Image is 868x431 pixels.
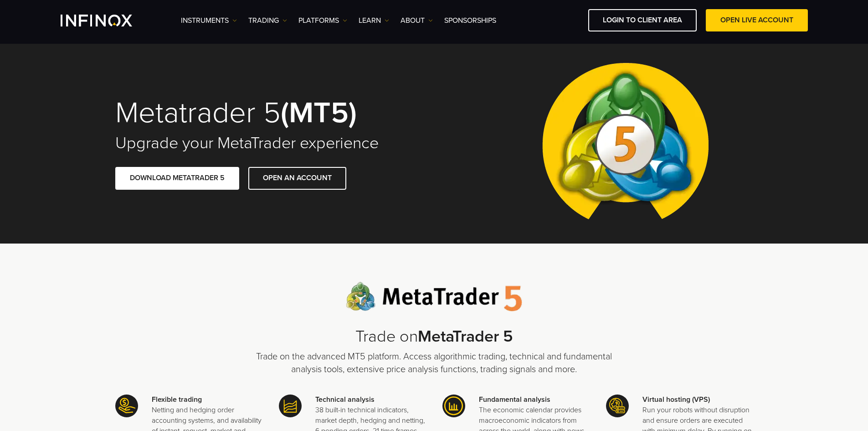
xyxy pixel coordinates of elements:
[115,133,421,153] h2: Upgrade your MetaTrader experience
[588,9,697,31] a: LOGIN TO CLIENT AREA
[444,15,496,26] a: SPONSORSHIPS
[115,167,239,189] a: DOWNLOAD METATRADER 5
[418,327,513,346] strong: MetaTrader 5
[401,15,433,26] a: ABOUT
[248,167,346,189] a: OPEN AN ACCOUNT
[606,395,629,417] img: Meta Trader 5 icon
[315,395,375,404] strong: Technical analysis
[281,95,357,131] strong: (MT5)
[535,44,716,244] img: Meta Trader 5
[298,15,347,26] a: PLATFORMS
[642,395,710,404] strong: Virtual hosting (VPS)
[248,15,287,26] a: TRADING
[181,15,237,26] a: Instruments
[346,282,522,312] img: Meta Trader 5 logo
[442,395,465,417] img: Meta Trader 5 icon
[279,395,302,417] img: Meta Trader 5 icon
[359,15,389,26] a: Learn
[115,395,138,417] img: Meta Trader 5 icon
[479,395,550,404] strong: Fundamental analysis
[706,9,808,31] a: OPEN LIVE ACCOUNT
[115,98,421,129] h1: Metatrader 5
[252,327,616,347] h2: Trade on
[61,15,154,26] a: INFINOX Logo
[252,350,616,376] p: Trade on the advanced MT5 platform. Access algorithmic trading, technical and fundamental analysi...
[152,395,202,404] strong: Flexible trading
